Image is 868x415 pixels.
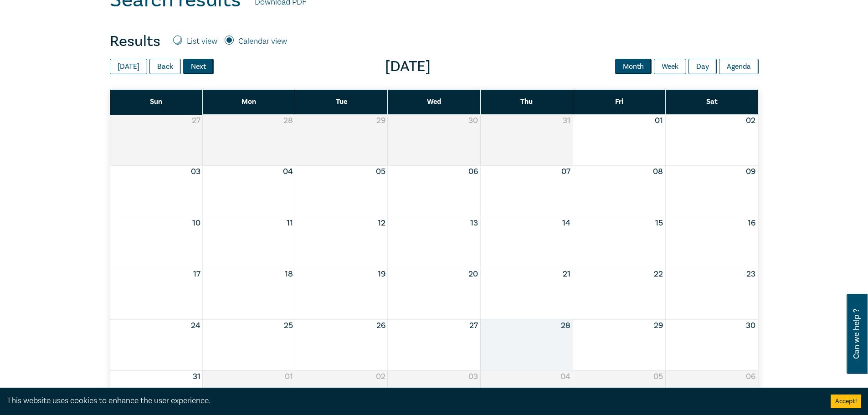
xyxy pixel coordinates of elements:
[655,217,663,229] button: 15
[283,166,293,178] button: 04
[468,115,478,127] button: 30
[748,217,755,229] button: 16
[688,59,717,74] button: Day
[110,59,147,74] button: [DATE]
[191,320,200,332] button: 24
[285,371,293,383] button: 01
[149,59,181,74] button: Back
[746,320,755,332] button: 30
[241,97,256,106] span: Mon
[192,115,200,127] button: 27
[831,395,861,408] button: Accept cookies
[376,371,385,383] button: 02
[283,115,293,127] button: 28
[560,371,570,383] button: 04
[719,59,759,74] button: Agenda
[654,320,663,332] button: 29
[654,268,663,280] button: 22
[852,299,861,369] span: Can we help ?
[746,371,755,383] button: 06
[214,57,602,76] span: [DATE]
[285,268,293,280] button: 18
[654,59,686,74] button: Week
[615,59,652,74] button: Month
[615,97,623,106] span: Fri
[193,268,200,280] button: 17
[562,217,570,229] button: 14
[284,320,293,332] button: 25
[706,97,718,106] span: Sat
[336,97,347,106] span: Tue
[187,36,217,47] label: List view
[746,268,755,280] button: 23
[746,115,755,127] button: 02
[563,268,570,280] button: 21
[378,268,385,280] button: 19
[653,166,663,178] button: 08
[287,217,293,229] button: 11
[468,371,478,383] button: 03
[655,115,663,127] button: 01
[470,217,478,229] button: 13
[376,166,385,178] button: 05
[150,97,162,106] span: Sun
[653,371,663,383] button: 05
[469,320,478,332] button: 27
[468,268,478,280] button: 20
[376,115,385,127] button: 29
[561,166,570,178] button: 07
[238,36,287,47] label: Calendar view
[191,166,200,178] button: 03
[746,166,755,178] button: 09
[520,97,533,106] span: Thu
[378,217,385,229] button: 12
[468,166,478,178] button: 06
[563,115,570,127] button: 31
[110,32,160,51] h4: Results
[376,320,385,332] button: 26
[7,395,817,407] div: This website uses cookies to enhance the user experience.
[193,371,200,383] button: 31
[183,59,214,74] button: Next
[427,97,441,106] span: Wed
[561,320,570,332] button: 28
[192,217,200,229] button: 10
